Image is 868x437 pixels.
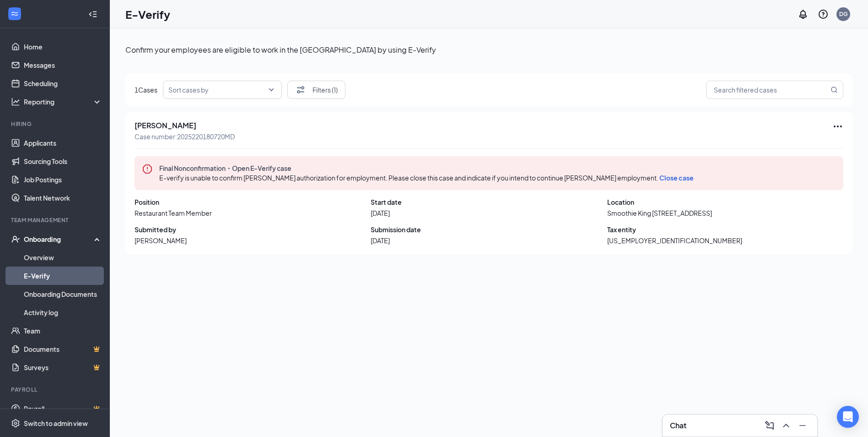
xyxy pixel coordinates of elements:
[607,236,843,245] span: [US_EMPLOYER_IDENTIFICATION_NUMBER]
[670,421,686,431] h3: Chat
[24,419,88,428] div: Switch to admin view
[24,97,102,106] div: Reporting
[135,225,371,234] span: Submitted by
[795,418,810,433] button: Minimize
[24,189,102,207] a: Talent Network
[24,358,102,377] a: SurveysCrown
[779,418,793,433] button: ChevronUp
[11,419,20,428] svg: Settings
[11,97,20,106] svg: Analysis
[24,285,102,303] a: Onboarding Documents
[371,236,607,245] span: [DATE]
[287,81,345,99] button: Filter Filters (1)
[832,121,843,132] svg: Ellipses
[607,208,843,218] span: Smoothie King [STREET_ADDRESS]
[607,197,843,207] span: Location
[762,418,777,433] button: ComposeMessage
[24,152,102,170] a: Sourcing Tools
[24,248,102,267] a: Overview
[159,174,694,182] span: E-verify is unable to confirm [PERSON_NAME] authorization for employment. Please close this case ...
[24,322,102,340] a: Team
[24,56,102,74] a: Messages
[371,197,607,207] span: Start date
[607,225,843,234] span: Tax entity
[24,267,102,285] a: E-Verify
[135,121,235,130] span: [PERSON_NAME]
[798,9,809,20] svg: Notifications
[295,84,306,95] svg: Filter
[135,197,371,207] span: Position
[24,235,94,244] div: Onboarding
[125,45,436,55] span: Confirm your employees are eligible to work in the [GEOGRAPHIC_DATA] by using E-Verify
[24,399,102,418] a: PayrollCrown
[837,406,859,428] div: Open Intercom Messenger
[24,340,102,358] a: DocumentsCrown
[839,10,848,18] div: DG
[24,170,102,189] a: Job Postings
[142,164,153,175] svg: Error
[830,86,838,93] svg: MagnifyingGlass
[781,420,792,431] svg: ChevronUp
[659,174,694,182] span: Close case
[764,420,775,431] svg: ComposeMessage
[371,208,607,218] span: [DATE]
[125,6,170,22] h1: E-Verify
[11,216,100,224] div: Team Management
[11,120,100,128] div: Hiring
[135,208,371,218] span: Restaurant Team Member
[11,235,20,244] svg: UserCheck
[24,303,102,322] a: Activity log
[135,236,371,245] span: [PERSON_NAME]
[135,85,157,94] span: 1 Cases
[88,10,97,19] svg: Collapse
[24,134,102,152] a: Applicants
[712,84,829,96] input: Search filtered cases
[11,386,100,393] div: Payroll
[159,164,697,173] span: Final Nonconfirmation・Open E-Verify case
[818,9,829,20] svg: QuestionInfo
[24,38,102,56] a: Home
[135,132,235,141] span: Case number: 2025220180720MD
[10,9,19,18] svg: WorkstreamLogo
[371,225,607,234] span: Submission date
[24,74,102,93] a: Scheduling
[797,420,808,431] svg: Minimize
